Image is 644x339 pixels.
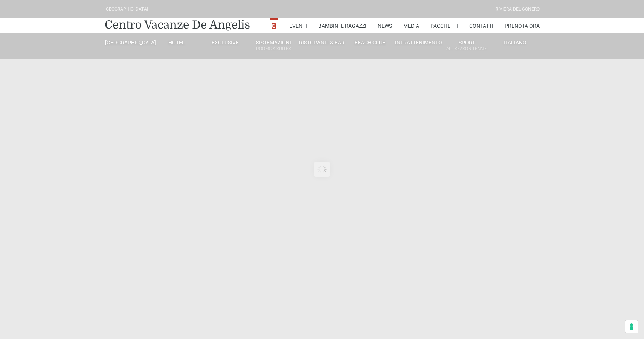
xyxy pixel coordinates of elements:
[249,45,297,52] small: Rooms & Suites
[289,18,307,33] a: Eventi
[443,45,491,52] small: All Season Tennis
[394,39,443,46] a: Intrattenimento
[496,6,540,13] div: Riviera Del Conero
[403,18,419,33] a: Media
[105,39,153,46] a: [GEOGRAPHIC_DATA]
[105,6,148,13] div: [GEOGRAPHIC_DATA]
[201,39,249,46] a: Exclusive
[430,18,458,33] a: Pacchetti
[625,320,638,333] button: Le tue preferenze relative al consenso per le tecnologie di tracciamento
[153,39,201,46] a: Hotel
[105,17,250,32] a: Centro Vacanze De Angelis
[378,18,392,33] a: News
[505,18,540,33] a: Prenota Ora
[491,39,539,46] a: Italiano
[443,39,491,53] a: SportAll Season Tennis
[249,39,298,53] a: SistemazioniRooms & Suites
[318,18,366,33] a: Bambini e Ragazzi
[469,18,493,33] a: Contatti
[504,40,526,46] span: Italiano
[346,39,394,46] a: Beach Club
[298,39,346,46] a: Ristoranti & Bar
